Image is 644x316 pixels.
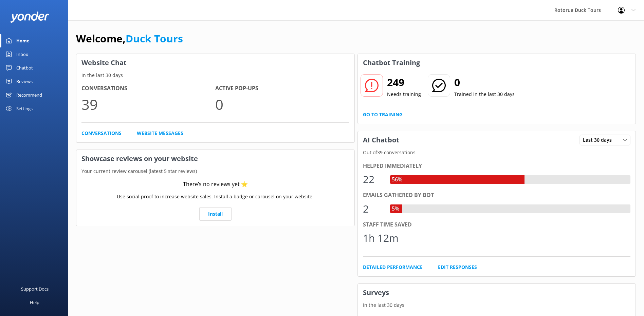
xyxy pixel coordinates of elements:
h1: Welcome, [76,31,183,47]
h3: Showcase reviews on your website [76,150,354,167]
div: Chatbot [16,61,33,75]
img: yonder-white-logo.png [10,12,49,23]
p: Out of 39 conversations [358,149,636,156]
div: Emails gathered by bot [363,191,631,200]
a: Edit Responses [438,263,477,271]
div: 5% [390,204,401,213]
a: Go to Training [363,111,403,118]
div: Support Docs [21,282,49,296]
p: Your current review carousel (latest 5 star reviews) [76,167,354,175]
h3: Surveys [358,284,636,301]
div: Help [30,296,39,309]
div: Inbox [16,47,28,61]
div: Helped immediately [363,162,631,171]
p: Trained in the last 30 days [454,91,515,98]
h3: Website Chat [76,54,354,72]
div: Settings [16,102,33,115]
a: Detailed Performance [363,263,423,271]
p: Needs training [387,91,421,98]
p: Use social proof to increase website sales. Install a badge or carousel on your website. [117,193,314,200]
div: Recommend [16,88,42,102]
a: Duck Tours [126,32,183,45]
div: Home [16,34,30,47]
h4: Active Pop-ups [215,84,349,93]
p: 0 [215,93,349,116]
p: In the last 30 days [358,301,636,309]
div: 22 [363,171,383,187]
div: 1h 12m [363,230,399,246]
h2: 0 [454,74,515,91]
div: There’s no reviews yet ⭐ [183,180,248,189]
a: Website Messages [137,130,183,137]
h3: Chatbot Training [358,54,425,72]
div: 2 [363,201,383,217]
p: In the last 30 days [76,72,354,79]
a: Install [199,207,232,221]
span: Last 30 days [583,136,616,144]
a: Conversations [81,130,122,137]
div: 56% [390,175,404,184]
div: Staff time saved [363,220,631,229]
h4: Conversations [81,84,215,93]
div: Reviews [16,75,33,88]
h3: AI Chatbot [358,131,404,149]
h2: 249 [387,74,421,91]
p: 39 [81,93,215,116]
